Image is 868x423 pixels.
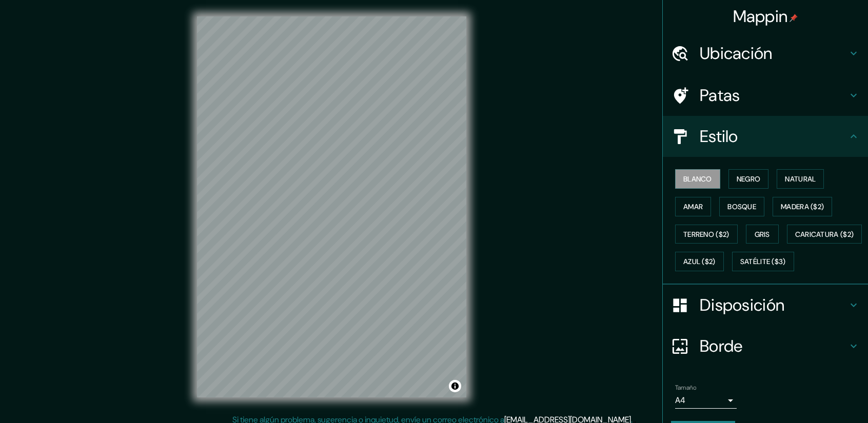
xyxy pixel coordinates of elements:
font: Amar [683,202,703,211]
font: Ubicación [700,43,773,64]
font: Mappin [733,6,788,27]
iframe: Lanzador de widgets de ayuda [777,383,857,412]
button: Amar [675,197,711,216]
font: Blanco [683,174,712,184]
div: Borde [663,326,868,367]
button: Blanco [675,169,720,189]
font: A4 [675,395,685,406]
font: Negro [737,174,761,184]
font: Terreno ($2) [683,230,729,239]
div: Patas [663,75,868,116]
div: Ubicación [663,33,868,74]
font: Satélite ($3) [740,257,786,267]
font: Disposición [700,294,784,316]
button: Gris [746,225,779,244]
button: Satélite ($3) [732,252,794,271]
font: Natural [785,174,816,184]
button: Activar o desactivar atribución [449,380,461,392]
button: Caricatura ($2) [787,225,862,244]
font: Azul ($2) [683,257,716,267]
font: Patas [700,85,740,106]
button: Natural [777,169,824,189]
div: Estilo [663,116,868,157]
button: Bosque [719,197,764,216]
font: Caricatura ($2) [795,230,854,239]
canvas: Mapa [197,16,466,397]
button: Terreno ($2) [675,225,738,244]
font: Borde [700,335,743,357]
div: A4 [675,392,737,409]
font: Tamaño [675,384,696,392]
button: Negro [728,169,769,189]
font: Estilo [700,126,738,147]
button: Madera ($2) [773,197,832,216]
font: Madera ($2) [781,202,824,211]
font: Gris [755,230,770,239]
button: Azul ($2) [675,252,724,271]
font: Bosque [727,202,756,211]
div: Disposición [663,285,868,326]
img: pin-icon.png [790,14,798,22]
